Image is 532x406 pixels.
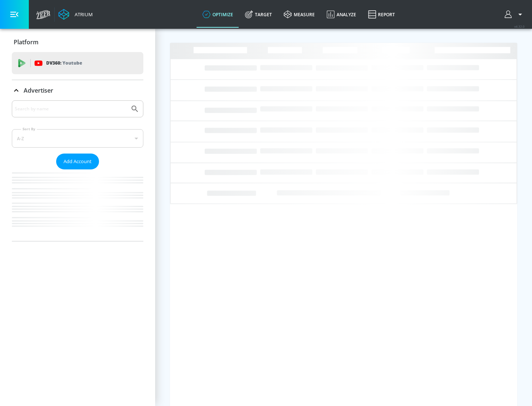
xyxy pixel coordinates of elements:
a: Atrium [58,9,93,20]
div: A-Z [12,129,143,148]
div: Platform [12,32,143,52]
div: Atrium [72,11,93,18]
button: Add Account [56,154,99,169]
p: Advertiser [24,86,53,94]
a: Report [362,1,401,28]
p: Platform [14,38,38,46]
input: Search by name [15,104,127,114]
span: Add Account [64,157,92,166]
nav: list of Advertiser [12,169,143,241]
p: Youtube [62,59,82,67]
a: Target [239,1,278,28]
a: optimize [197,1,239,28]
label: Sort By [21,127,37,131]
a: Analyze [321,1,362,28]
div: Advertiser [12,80,143,101]
a: measure [278,1,321,28]
div: DV360: Youtube [12,52,143,74]
p: DV360: [46,59,82,67]
div: Advertiser [12,100,143,241]
span: v 4.32.0 [514,24,525,28]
